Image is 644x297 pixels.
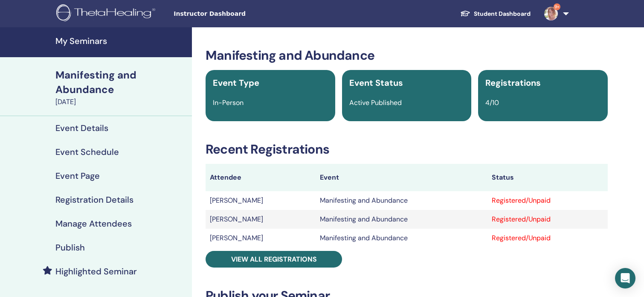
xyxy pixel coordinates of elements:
[55,266,137,277] h4: Highlighted Seminar
[316,210,487,229] td: Manifesting and Abundance
[206,164,316,191] th: Attendee
[492,214,603,224] div: Registered/Unpaid
[55,218,132,229] h4: Manage Attendees
[55,123,108,133] h4: Event Details
[453,6,537,22] a: Student Dashboard
[55,97,187,107] div: [DATE]
[316,191,487,210] td: Manifesting and Abundance
[206,142,608,157] h3: Recent Registrations
[213,77,259,88] span: Event Type
[316,164,487,191] th: Event
[56,4,158,23] img: logo.png
[460,10,470,17] img: graduation-cap-white.svg
[55,242,85,253] h4: Publish
[231,255,317,264] span: View all registrations
[206,48,608,63] h3: Manifesting and Abundance
[206,210,316,229] td: [PERSON_NAME]
[206,229,316,247] td: [PERSON_NAME]
[206,191,316,210] td: [PERSON_NAME]
[55,36,187,46] h4: My Seminars
[349,77,403,88] span: Event Status
[206,251,342,268] a: View all registrations
[349,98,402,107] span: Active Published
[55,171,100,181] h4: Event Page
[487,164,608,191] th: Status
[485,77,541,88] span: Registrations
[615,268,635,288] div: Open Intercom Messenger
[213,98,244,107] span: In-Person
[55,68,187,97] div: Manifesting and Abundance
[485,98,499,107] span: 4/10
[55,147,119,157] h4: Event Schedule
[174,9,302,18] span: Instructor Dashboard
[50,68,192,107] a: Manifesting and Abundance[DATE]
[554,3,560,10] span: 9+
[55,195,133,205] h4: Registration Details
[492,195,603,206] div: Registered/Unpaid
[544,7,558,20] img: default.jpg
[316,229,487,247] td: Manifesting and Abundance
[492,233,603,243] div: Registered/Unpaid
